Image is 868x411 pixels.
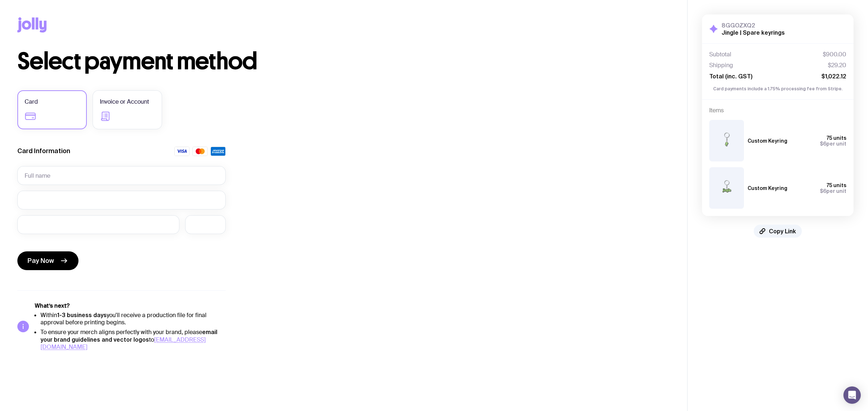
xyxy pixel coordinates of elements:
[827,182,846,188] span: 75 units
[843,386,861,404] div: Open Intercom Messenger
[41,329,217,343] strong: email your brand guidelines and vector logos
[820,141,826,147] span: $6
[748,138,787,144] h3: Custom Keyring
[25,98,38,106] span: Card
[41,336,206,351] a: [EMAIL_ADDRESS][DOMAIN_NAME]
[17,166,226,185] input: Full name
[821,73,846,80] span: $1,022.12
[35,302,226,310] h5: What’s next?
[25,196,218,203] iframe: Secure card number input frame
[100,98,149,106] span: Invoice or Account
[827,135,846,141] span: 75 units
[17,50,670,73] h1: Select payment method
[17,147,70,155] label: Card Information
[41,311,226,326] li: Within you'll receive a production file for final approval before printing begins.
[722,29,785,36] h2: Jingle | Spare keyrings
[820,188,846,194] span: per unit
[709,107,846,114] h4: Items
[820,141,846,147] span: per unit
[823,51,846,58] span: $900.00
[57,312,107,318] strong: 1-3 business days
[192,221,218,228] iframe: Secure CVC input frame
[722,22,785,29] h3: 8GGOZXQ2
[754,225,802,238] button: Copy Link
[41,328,226,351] li: To ensure your merch aligns perfectly with your brand, please to
[27,256,54,265] span: Pay Now
[709,86,846,92] p: Card payments include a 1.75% processing fee from Stripe.
[25,221,172,228] iframe: Secure expiration date input frame
[820,188,826,194] span: $6
[828,62,846,69] span: $29.20
[769,228,796,235] span: Copy Link
[709,73,752,80] span: Total (inc. GST)
[17,251,78,270] button: Pay Now
[709,62,733,69] span: Shipping
[709,51,731,58] span: Subtotal
[748,185,787,191] h3: Custom Keyring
